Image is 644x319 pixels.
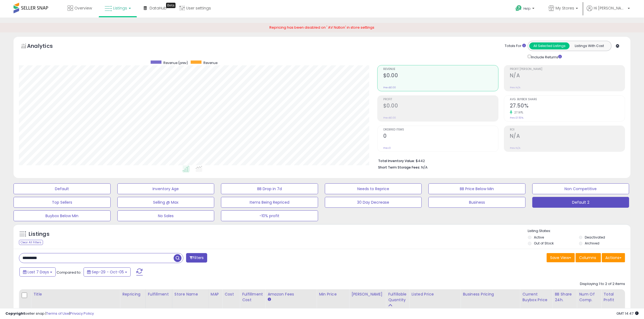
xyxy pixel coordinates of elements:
[186,253,207,263] button: Filters
[522,291,550,303] div: Current Buybox Price
[524,54,568,60] div: Include Returns
[505,43,526,49] div: Totals For
[594,5,626,11] span: Hi [PERSON_NAME]
[534,235,544,240] label: Active
[325,183,422,194] button: Needs to Reprice
[529,42,570,49] button: All Selected Listings
[150,5,167,11] span: DataHub
[221,197,318,208] button: Items Being Repriced
[267,297,271,302] small: Amazon Fees.
[221,210,318,221] button: -10% profit
[556,5,574,11] span: My Stores
[148,291,170,297] div: Fulfillment
[325,197,422,208] button: 30 Day Decrease
[19,240,43,245] div: Clear All Filters
[510,116,523,119] small: Prev: 21.50%
[515,5,522,12] i: Get Help
[92,269,124,275] span: Sep-29 - Oct-05
[510,146,520,150] small: Prev: N/A
[428,197,526,208] button: Business
[428,183,526,194] button: BB Price Below Min
[421,165,428,170] span: N/A
[270,25,375,30] span: Repricing has been disabled on ' AV Nation' in store settings
[579,255,596,260] span: Columns
[463,291,518,297] div: Business Pricing
[587,5,630,18] a: Hi [PERSON_NAME]
[532,183,629,194] button: Non Competitive
[166,3,176,8] div: Tooltip anchor
[603,291,623,303] div: Total Profit
[14,183,111,194] button: Default
[534,241,554,246] label: Out of Stock
[383,98,498,101] span: Profit
[74,5,92,11] span: Overview
[84,267,131,277] button: Sep-29 - Oct-05
[378,165,420,170] b: Short Term Storage Fees:
[211,291,220,297] div: MAP
[602,253,625,262] button: Actions
[242,291,263,303] div: Fulfillment Cost
[411,291,458,297] div: Listed Price
[117,183,214,194] button: Inventory Age
[388,291,407,303] div: Fulfillable Quantity
[117,197,214,208] button: Selling @ Max
[117,210,214,221] button: No Sales
[203,61,217,65] span: Revenue
[383,133,498,140] h2: 0
[510,133,625,140] h2: N/A
[383,116,396,119] small: Prev: $0.00
[585,241,600,246] label: Archived
[14,197,111,208] button: Top Sellers
[383,146,391,150] small: Prev: 0
[221,183,318,194] button: BB Drop in 7d
[378,157,621,164] li: $442
[383,103,498,110] h2: $0.00
[528,229,630,234] p: Listing States:
[113,5,127,11] span: Listings
[569,42,610,49] button: Listings With Cost
[532,197,629,208] button: Default 2
[57,270,81,275] span: Compared to:
[512,110,523,115] small: 27.91%
[510,103,625,110] h2: 27.50%
[616,311,639,316] span: 2025-10-14 14:47 GMT
[27,42,63,51] h5: Analytics
[14,210,111,221] button: Buybox Below Min
[523,6,531,11] span: Help
[319,291,347,297] div: Min Price
[579,291,599,303] div: Num of Comp.
[383,72,498,80] h2: $0.00
[28,269,49,275] span: Last 7 Days
[29,230,49,238] h5: Listings
[510,86,520,89] small: Prev: N/A
[174,291,206,297] div: Store Name
[383,68,498,71] span: Revenue
[585,235,605,240] label: Deactivated
[163,61,188,65] span: Revenue (prev)
[383,86,396,89] small: Prev: $0.00
[510,128,625,131] span: ROI
[5,311,25,316] strong: Copyright
[576,253,601,262] button: Columns
[378,159,415,163] b: Total Inventory Value:
[510,68,625,71] span: Profit [PERSON_NAME]
[19,267,56,277] button: Last 7 Days
[511,1,540,18] a: Help
[224,291,237,297] div: Cost
[580,281,625,287] div: Displaying 1 to 2 of 2 items
[510,72,625,80] h2: N/A
[267,291,314,297] div: Amazon Fees
[351,291,384,297] div: [PERSON_NAME]
[5,311,94,316] div: seller snap | |
[555,291,574,303] div: BB Share 24h.
[46,311,69,316] a: Terms of Use
[122,291,143,297] div: Repricing
[33,291,118,297] div: Title
[510,98,625,101] span: Avg. Buybox Share
[383,128,498,131] span: Ordered Items
[70,311,94,316] a: Privacy Policy
[547,253,575,262] button: Save View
